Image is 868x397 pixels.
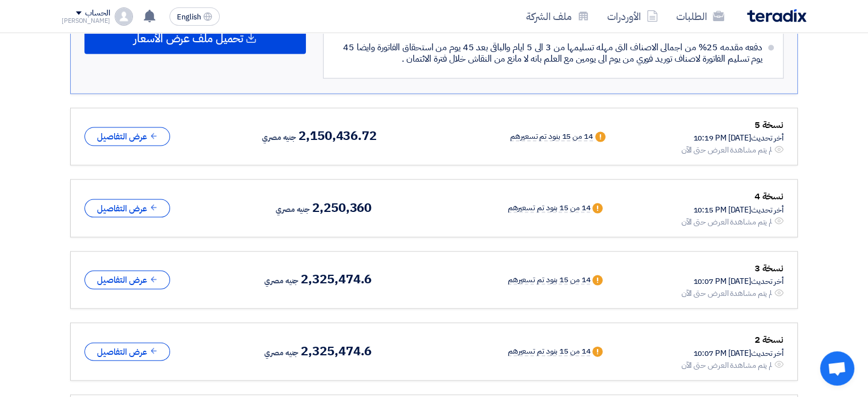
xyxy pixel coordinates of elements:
span: تحميل ملف عرض الأسعار [134,33,243,43]
a: ملف الشركة [517,3,598,30]
div: نسخة 5 [681,118,784,133]
button: عرض التفاصيل [84,271,170,290]
span: 2,325,474.6 [301,272,372,286]
button: عرض التفاصيل [84,127,170,146]
div: لم يتم مشاهدة العرض حتى الآن [681,216,772,228]
div: أخر تحديث [DATE] 10:19 PM [681,132,784,144]
div: لم يتم مشاهدة العرض حتى الآن [681,144,772,156]
div: 14 من 15 بنود تم تسعيرهم [508,347,591,356]
div: 14 من 15 بنود تم تسعيرهم [510,133,593,142]
span: جنيه مصري [276,203,310,216]
div: 14 من 15 بنود تم تسعيرهم [508,276,591,285]
div: الحساب [85,9,110,18]
a: Open chat [820,351,854,386]
button: English [169,7,220,26]
div: نسخة 3 [681,261,784,276]
div: أخر تحديث [DATE] 10:15 PM [681,204,784,216]
span: 2,150,436.72 [298,129,377,143]
button: عرض التفاصيل [84,343,170,362]
img: profile_test.png [115,7,133,26]
div: نسخة 4 [681,189,784,204]
span: دفعه مقدمه 25% من اجمالى الاصناف التى مهله تسليمها من 3 الى 5 ايام والباقى بعد 45 يوم من استحقاق ... [337,42,762,65]
img: Teradix logo [747,9,806,22]
div: لم يتم مشاهدة العرض حتى الآن [681,359,772,371]
div: لم يتم مشاهدة العرض حتى الآن [681,287,772,299]
div: أخر تحديث [DATE] 10:07 PM [681,275,784,287]
div: [PERSON_NAME] [62,18,110,24]
span: 2,250,360 [312,201,372,215]
div: نسخة 2 [681,332,784,347]
button: عرض التفاصيل [84,199,170,218]
a: الأوردرات [598,3,667,30]
div: أخر تحديث [DATE] 10:07 PM [681,347,784,359]
span: جنيه مصري [262,131,296,145]
span: 2,325,474.6 [301,344,372,358]
div: 14 من 15 بنود تم تسعيرهم [508,204,591,213]
span: جنيه مصري [264,274,298,288]
span: English [177,13,201,21]
a: الطلبات [667,3,733,30]
span: جنيه مصري [264,346,298,360]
